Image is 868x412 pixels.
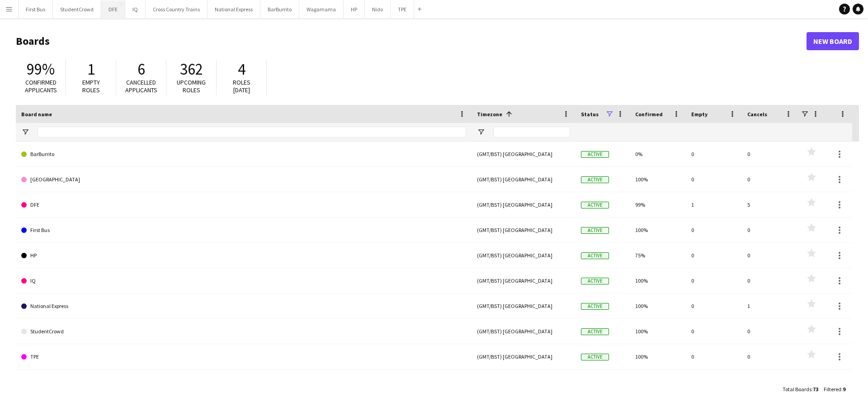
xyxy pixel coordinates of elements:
[686,294,742,318] div: 0
[581,151,609,158] span: Active
[21,142,466,167] a: BarBurrito
[742,268,798,293] div: 0
[807,32,859,50] a: New Board
[747,111,767,118] span: Cancels
[581,202,609,208] span: Active
[82,78,100,94] span: Empty roles
[824,380,845,398] div: :
[691,111,708,118] span: Empty
[21,294,466,319] a: National Express
[686,268,742,293] div: 0
[742,319,798,344] div: 0
[21,319,466,344] a: StudentCrowd
[365,0,391,18] button: Nido
[581,176,609,183] span: Active
[125,78,157,94] span: Cancelled applicants
[742,167,798,192] div: 0
[742,344,798,369] div: 0
[21,344,466,369] a: TPE
[299,0,344,18] button: Wagamama
[783,380,818,398] div: :
[581,278,609,284] span: Active
[581,303,609,310] span: Active
[813,386,818,393] span: 73
[21,128,29,136] button: Open Filter Menu
[101,0,125,18] button: DFE
[146,0,208,18] button: Cross Country Trains
[630,294,686,318] div: 100%
[344,0,365,18] button: HP
[472,218,576,242] div: (GMT/BST) [GEOGRAPHIC_DATA]
[477,111,502,118] span: Timezone
[233,78,250,94] span: Roles [DATE]
[472,319,576,344] div: (GMT/BST) [GEOGRAPHIC_DATA]
[581,354,609,360] span: Active
[630,192,686,217] div: 99%
[16,34,807,48] h1: Boards
[686,218,742,242] div: 0
[742,294,798,318] div: 1
[21,218,466,243] a: First Bus
[260,0,299,18] button: BarBurrito
[824,386,841,393] span: Filtered
[630,167,686,192] div: 100%
[53,0,101,18] button: StudentCrowd
[472,268,576,293] div: (GMT/BST) [GEOGRAPHIC_DATA]
[493,127,570,137] input: Timezone Filter Input
[472,344,576,369] div: (GMT/BST) [GEOGRAPHIC_DATA]
[581,111,599,118] span: Status
[686,319,742,344] div: 0
[21,192,466,218] a: DFE
[742,218,798,242] div: 0
[19,0,53,18] button: First Bus
[686,142,742,166] div: 0
[630,243,686,268] div: 75%
[783,386,811,393] span: Total Boards
[686,243,742,268] div: 0
[686,192,742,217] div: 1
[238,59,245,79] span: 4
[686,167,742,192] div: 0
[581,252,609,259] span: Active
[472,167,576,192] div: (GMT/BST) [GEOGRAPHIC_DATA]
[38,127,466,137] input: Board name Filter Input
[27,59,55,79] span: 99%
[137,59,145,79] span: 6
[635,111,663,118] span: Confirmed
[472,243,576,268] div: (GMT/BST) [GEOGRAPHIC_DATA]
[21,268,466,294] a: IQ
[21,243,466,268] a: HP
[630,319,686,344] div: 100%
[581,227,609,234] span: Active
[742,243,798,268] div: 0
[391,0,414,18] button: TPE
[630,344,686,369] div: 100%
[180,59,203,79] span: 362
[208,0,260,18] button: National Express
[843,386,845,393] span: 9
[21,111,52,118] span: Board name
[630,142,686,166] div: 0%
[125,0,146,18] button: IQ
[630,218,686,242] div: 100%
[472,192,576,217] div: (GMT/BST) [GEOGRAPHIC_DATA]
[21,167,466,192] a: [GEOGRAPHIC_DATA]
[25,78,57,94] span: Confirmed applicants
[742,192,798,217] div: 5
[686,344,742,369] div: 0
[472,142,576,166] div: (GMT/BST) [GEOGRAPHIC_DATA]
[177,78,206,94] span: Upcoming roles
[87,59,95,79] span: 1
[581,328,609,335] span: Active
[630,268,686,293] div: 100%
[472,294,576,318] div: (GMT/BST) [GEOGRAPHIC_DATA]
[477,128,485,136] button: Open Filter Menu
[742,142,798,166] div: 0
